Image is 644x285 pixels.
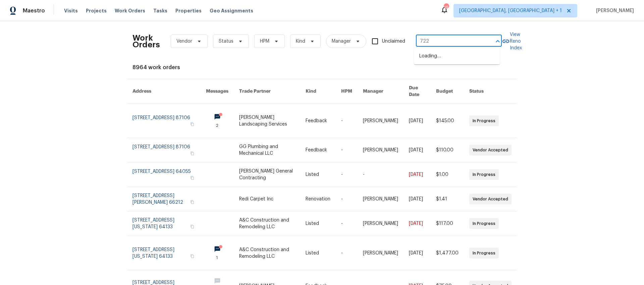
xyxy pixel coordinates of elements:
[153,8,167,13] span: Tasks
[416,36,483,47] input: Enter in an address
[336,211,358,236] td: -
[115,7,145,14] span: Work Orders
[189,121,195,127] button: Copy Address
[189,224,195,230] button: Copy Address
[86,7,107,14] span: Projects
[358,138,404,162] td: [PERSON_NAME]
[234,187,300,211] td: Redi Carpet Inc
[210,7,253,14] span: Geo Assignments
[336,138,358,162] td: -
[219,38,233,45] span: Status
[234,104,300,138] td: [PERSON_NAME] Landscaping Services
[493,37,502,46] button: Close
[176,38,192,45] span: Vendor
[300,138,336,162] td: Feedback
[459,7,562,14] span: [GEOGRAPHIC_DATA], [GEOGRAPHIC_DATA] + 1
[358,79,404,104] th: Manager
[132,64,512,71] div: 8964 work orders
[234,79,300,104] th: Trade Partner
[189,150,195,156] button: Copy Address
[336,104,358,138] td: -
[300,79,336,104] th: Kind
[336,187,358,211] td: -
[300,162,336,187] td: Listed
[189,175,195,181] button: Copy Address
[296,38,305,45] span: Kind
[64,7,78,14] span: Visits
[234,138,300,162] td: GG Plumbing and Mechanical LLC
[336,236,358,270] td: -
[358,104,404,138] td: [PERSON_NAME]
[260,38,269,45] span: HPM
[358,236,404,270] td: [PERSON_NAME]
[414,48,500,64] div: Loading…
[300,211,336,236] td: Listed
[300,104,336,138] td: Feedback
[358,211,404,236] td: [PERSON_NAME]
[593,7,634,14] span: [PERSON_NAME]
[358,187,404,211] td: [PERSON_NAME]
[332,38,351,45] span: Manager
[444,4,448,11] div: 16
[234,236,300,270] td: A&C Construction and Remodeling LLC
[300,236,336,270] td: Listed
[23,7,45,14] span: Maestro
[189,199,195,205] button: Copy Address
[431,79,464,104] th: Budget
[404,79,431,104] th: Due Date
[464,79,517,104] th: Status
[234,162,300,187] td: [PERSON_NAME] General Contracting
[358,162,404,187] td: -
[127,79,201,104] th: Address
[132,35,160,48] h2: Work Orders
[189,253,195,259] button: Copy Address
[502,31,522,51] a: View Reno Index
[382,38,405,45] span: Unclaimed
[234,211,300,236] td: A&C Construction and Remodeling LLC
[300,187,336,211] td: Renovation
[336,79,358,104] th: HPM
[201,79,234,104] th: Messages
[175,7,202,14] span: Properties
[336,162,358,187] td: -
